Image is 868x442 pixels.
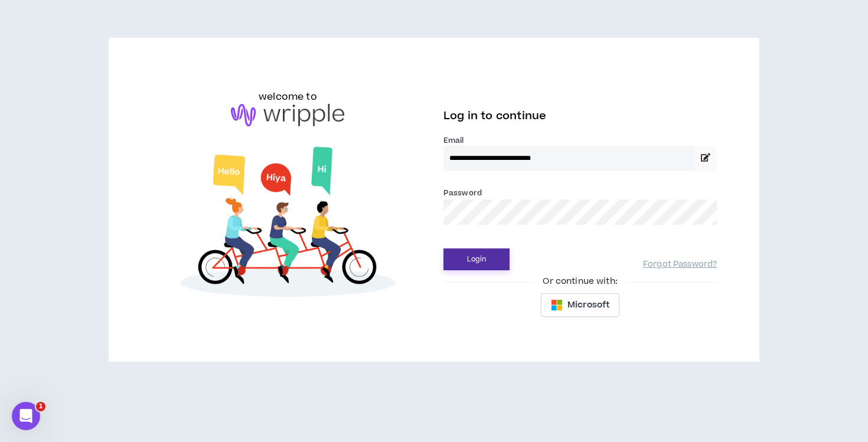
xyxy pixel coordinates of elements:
span: Microsoft [567,299,609,312]
iframe: Intercom live chat [12,402,40,430]
button: Login [443,248,510,270]
a: Forgot Password? [643,259,717,270]
span: 1 [36,402,45,411]
h6: welcome to [259,90,317,104]
button: Microsoft [541,293,619,317]
img: Welcome to Wripple [151,138,425,310]
label: Email [443,135,717,146]
label: Password [443,188,482,198]
img: logo-brand.png [231,104,344,126]
span: Log in to continue [443,109,546,123]
span: Or continue with: [534,275,625,288]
